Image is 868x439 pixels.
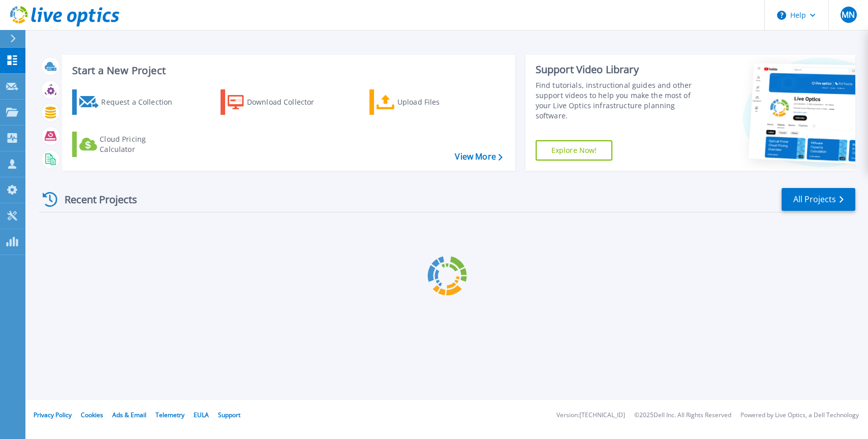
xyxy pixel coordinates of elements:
[72,89,185,115] a: Request a Collection
[556,412,625,419] li: Version: [TECHNICAL_ID]
[221,89,334,115] a: Download Collector
[101,92,182,112] div: Request a Collection
[218,411,240,419] a: Support
[634,412,731,419] li: © 2025 Dell Inc. All Rights Reserved
[156,411,184,419] a: Telemetry
[72,132,185,157] a: Cloud Pricing Calculator
[842,11,855,19] span: MN
[782,188,855,211] a: All Projects
[536,140,613,161] a: Explore Now!
[194,411,209,419] a: EULA
[39,187,151,212] div: Recent Projects
[536,80,703,121] div: Find tutorials, instructional guides and other support videos to help you make the most of your L...
[112,411,146,419] a: Ads & Email
[740,412,859,419] li: Powered by Live Optics, a Dell Technology
[536,63,703,76] div: Support Video Library
[72,65,502,76] h3: Start a New Project
[81,411,103,419] a: Cookies
[369,89,483,115] a: Upload Files
[100,134,181,154] div: Cloud Pricing Calculator
[455,152,502,162] a: View More
[397,92,479,112] div: Upload Files
[247,92,328,112] div: Download Collector
[34,411,72,419] a: Privacy Policy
